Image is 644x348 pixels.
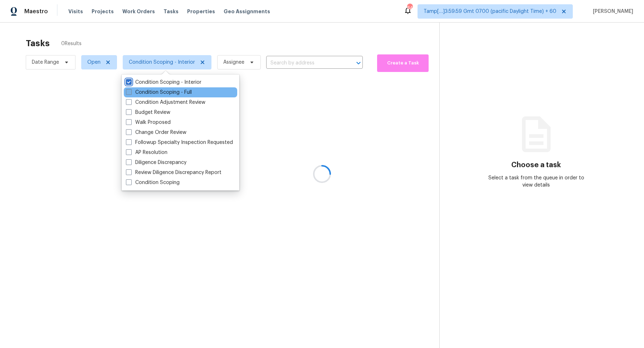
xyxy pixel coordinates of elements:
label: AP Resolution [126,149,167,156]
label: Walk Proposed [126,119,171,126]
label: Condition Scoping [126,179,180,186]
label: Review Diligence Discrepancy Report [126,169,221,176]
div: 643 [407,4,412,11]
label: Condition Adjustment Review [126,99,205,106]
label: Budget Review [126,109,170,116]
label: Followup Specialty Inspection Requested [126,139,233,146]
label: Diligence Discrepancy [126,159,186,166]
label: Condition Scoping - Full [126,89,192,96]
label: Change Order Review [126,129,186,136]
label: Condition Scoping - Interior [126,79,201,86]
